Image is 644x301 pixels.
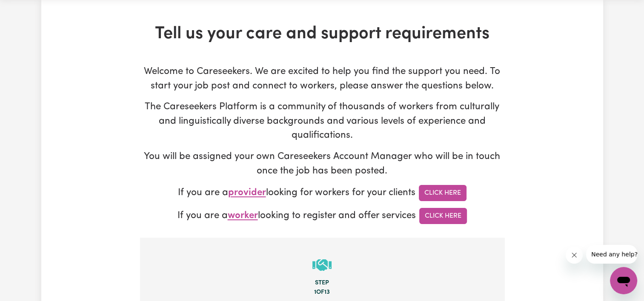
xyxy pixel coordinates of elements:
[140,150,504,178] p: You will be assigned your own Careseekers Account Manager who will be in touch once the job has b...
[586,245,637,264] iframe: Message from company
[140,208,504,224] p: If you are a looking to register and offer services
[140,100,504,143] p: The Careseekers Platform is a community of thousands of workers from culturally and linguisticall...
[140,65,504,93] p: Welcome to Careseekers. We are excited to help you find the support you need. To start your job p...
[5,6,52,13] span: Need any help?
[419,208,467,224] a: Click Here
[228,188,266,198] span: provider
[154,288,491,297] div: 1 of 13
[566,247,583,264] iframe: Close message
[228,211,258,221] span: worker
[140,24,504,44] h1: Tell us your care and support requirements
[419,185,467,201] a: Click Here
[610,267,637,294] iframe: Button to launch messaging window
[140,185,504,201] p: If you are a looking for workers for your clients
[154,278,491,288] div: Step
